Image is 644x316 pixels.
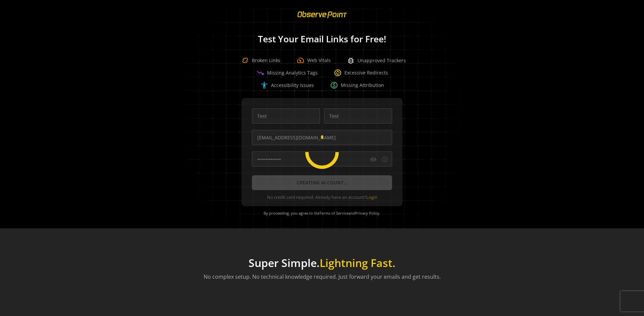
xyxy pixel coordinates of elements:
div: Broken Links [238,54,280,67]
span: change_circle [334,69,342,77]
a: Terms of Service [320,211,348,216]
div: Missing Analytics Tags [256,69,318,77]
span: trending_down [256,69,264,77]
h1: Test Your Email Links for Free! [174,34,470,44]
span: accessibility [260,81,268,89]
div: Web Vitals [297,56,331,64]
span: speed [297,56,305,64]
a: Privacy Policy [355,211,379,216]
span: paid [330,81,338,89]
div: By proceeding, you agree to the and . [250,206,394,220]
div: Unapproved Trackers [347,56,406,64]
h1: Super Simple. [204,257,441,269]
a: ObservePoint Homepage [293,15,351,22]
span: bug_report [347,56,355,64]
span: Lightning Fast. [320,256,395,270]
div: Missing Attribution [330,81,384,89]
p: No complex setup. No technical knowledge required. Just forward your emails and get results. [204,273,441,281]
div: Excessive Redirects [334,69,388,77]
div: Accessibility Issues [260,81,314,89]
img: Broken Link [238,54,252,67]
